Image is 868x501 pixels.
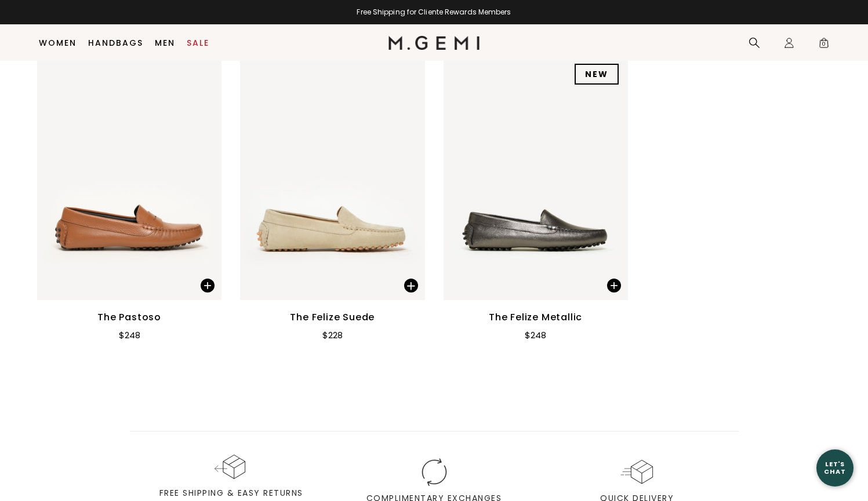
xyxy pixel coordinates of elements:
div: $248 [119,328,140,342]
div: The Felize Suede [290,310,375,324]
div: The Pastoso [97,310,161,324]
a: The Felize Suede$228 [240,54,424,342]
div: NEW [575,64,619,85]
a: Women [39,38,77,47]
img: v_05850_01_Main_New_TheFelize_Latte_Suede_290x387_crop_center.jpg [240,54,424,300]
a: Men [155,38,175,47]
a: The Pastoso$248 [37,54,221,342]
div: $228 [322,328,343,342]
div: $248 [525,328,546,342]
div: Free Shipping & Easy Returns [141,487,321,499]
span: 0 [818,39,830,51]
img: 7385132007483_01_Main_New_TheFelize_DarkGunmetal_MetallicLeather_290x387_crop_center.jpg [444,54,628,300]
div: The Felize Metallic [489,310,582,324]
a: Handbags [88,38,143,47]
a: NEWThe Felize Metallic$248 [444,54,628,342]
img: M.Gemi [388,36,480,50]
div: Let's Chat [816,460,854,475]
a: Sale [187,38,209,47]
img: v_11572_01_Main_New_ThePastoso_Tan_Leather_290x387_crop_center.jpg [37,54,221,300]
